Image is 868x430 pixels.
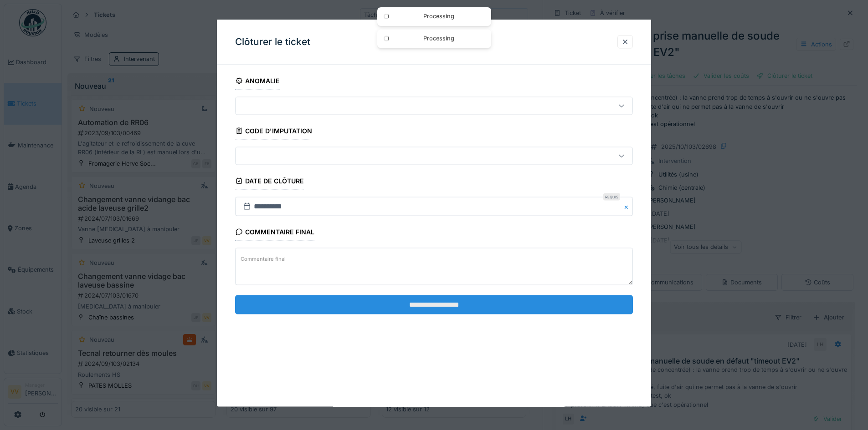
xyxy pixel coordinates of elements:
[603,193,620,201] div: Requis
[235,225,314,241] div: Commentaire final
[395,35,482,43] div: Processing
[623,197,633,216] button: Close
[395,13,482,20] div: Processing
[235,74,280,90] div: Anomalie
[239,253,288,264] label: Commentaire final
[235,36,310,48] h3: Clôturer le ticket
[235,174,304,190] div: Date de clôture
[235,124,312,140] div: Code d'imputation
